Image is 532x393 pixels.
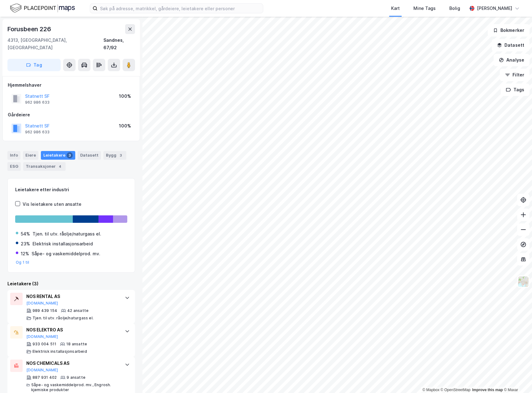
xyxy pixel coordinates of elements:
[16,260,29,265] button: Og 1 til
[26,334,58,339] button: [DOMAIN_NAME]
[118,152,124,158] div: 3
[7,151,20,160] div: Info
[119,93,131,100] div: 100%
[67,375,85,380] div: 9 ansatte
[21,230,30,238] div: 54%
[119,122,131,130] div: 100%
[23,162,66,171] div: Transaksjoner
[494,54,530,66] button: Analyse
[501,84,530,96] button: Tags
[517,276,529,287] img: Z
[26,368,58,373] button: [DOMAIN_NAME]
[15,186,127,193] div: Leietakere etter industri
[501,363,532,393] iframe: Chat Widget
[26,326,119,334] div: NOS ELEKTRO AS
[26,293,119,300] div: NOS RENTAL AS
[7,162,21,171] div: ESG
[33,349,87,354] div: Elektrisk installasjonsarbeid
[500,69,530,81] button: Filter
[26,360,119,367] div: NOS CHEMICALS AS
[26,301,58,306] button: [DOMAIN_NAME]
[33,316,94,321] div: Tjen. til utv. råolje/naturgass el.
[21,250,29,257] div: 12%
[441,388,471,392] a: OpenStreetMap
[492,39,530,51] button: Datasett
[41,151,75,160] div: Leietakere
[23,201,81,208] div: Vis leietakere uten ansatte
[33,342,56,347] div: 933 004 511
[32,250,100,257] div: Såpe- og vaskemiddelprod. mv.
[33,230,101,238] div: Tjen. til utv. råolje/naturgass el.
[7,59,61,71] button: Tag
[21,240,30,248] div: 23%
[103,37,135,51] div: Sandnes, 67/92
[8,81,135,89] div: Hjemmelshaver
[472,388,503,392] a: Improve this map
[33,375,57,380] div: 887 931 402
[25,100,50,105] div: 962 986 633
[501,363,532,393] div: Kontrollprogram for chat
[422,388,439,392] a: Mapbox
[8,111,135,119] div: Gårdeiere
[7,280,135,287] div: Leietakere (3)
[391,5,400,12] div: Kart
[413,5,436,12] div: Mine Tags
[10,3,75,14] img: logo.f888ab2527a4732fd821a326f86c7f29.svg
[477,5,512,12] div: [PERSON_NAME]
[78,151,101,160] div: Datasett
[57,163,63,170] div: 4
[23,151,38,160] div: Eiere
[33,240,93,248] div: Elektrisk installasjonsarbeid
[67,308,89,313] div: 42 ansatte
[103,151,126,160] div: Bygg
[33,308,57,313] div: 989 439 154
[488,24,530,37] button: Bokmerker
[449,5,460,12] div: Bolig
[31,382,119,392] div: Såpe- og vaskemiddelprod. mv., Engrosh. kjemiske produkter
[7,37,103,51] div: 4313, [GEOGRAPHIC_DATA], [GEOGRAPHIC_DATA]
[66,342,87,347] div: 18 ansatte
[25,130,50,135] div: 962 986 633
[7,24,52,34] div: Forusbeen 226
[67,152,73,158] div: 3
[98,4,263,13] input: Søk på adresse, matrikkel, gårdeiere, leietakere eller personer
